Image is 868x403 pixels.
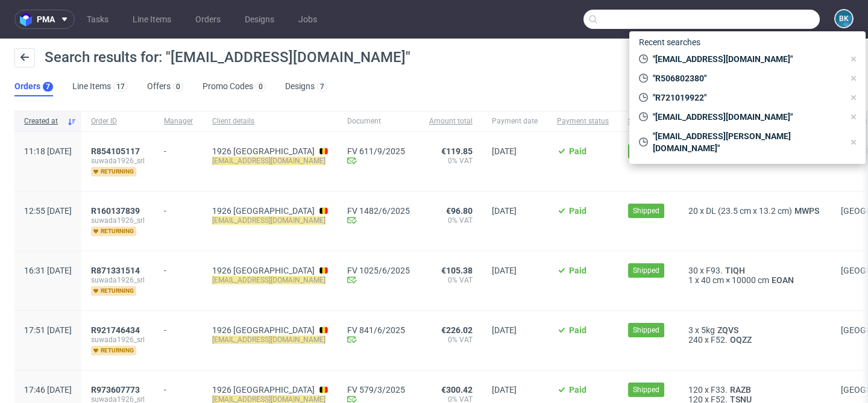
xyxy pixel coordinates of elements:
[91,266,140,275] span: R871331514
[164,261,193,275] div: -
[91,275,145,285] span: suwada1926_srl
[80,10,116,29] a: Tasks
[259,83,263,91] div: 0
[648,72,844,84] span: "R506802380"
[569,206,587,216] span: Paid
[633,384,659,395] span: Shipped
[291,10,324,29] a: Jobs
[91,167,136,177] span: returning
[688,335,822,345] div: x
[628,116,669,127] span: Stage
[634,33,705,52] span: Recent searches
[688,206,822,216] div: x
[24,266,72,275] span: 16:31 [DATE]
[212,325,315,335] a: 1926 [GEOGRAPHIC_DATA]
[91,116,145,127] span: Order ID
[24,116,62,127] span: Created at
[125,10,178,29] a: Line Items
[91,385,142,395] a: R973607773
[212,385,315,395] a: 1926 [GEOGRAPHIC_DATA]
[492,116,538,127] span: Payment date
[91,226,136,236] span: returning
[91,346,136,355] span: returning
[176,83,180,91] div: 0
[492,385,517,395] span: [DATE]
[769,275,796,285] a: EOAN
[633,205,659,216] span: Shipped
[203,77,266,96] a: Promo Codes0
[91,156,145,166] span: suwada1926_srl
[557,116,609,127] span: Payment status
[212,216,325,225] mark: [EMAIL_ADDRESS][DOMAIN_NAME]
[212,276,325,284] mark: [EMAIL_ADDRESS][DOMAIN_NAME]
[429,116,473,127] span: Amount total
[441,266,473,275] span: €105.38
[347,206,410,216] a: FV 1482/6/2025
[446,206,473,216] span: €96.80
[688,266,822,275] div: x
[91,146,142,156] a: R854105117
[728,335,754,345] a: OQZZ
[688,266,698,275] span: 30
[91,335,145,345] span: suwada1926_srl
[429,275,473,285] span: 0% VAT
[347,385,410,395] a: FV 579/3/2025
[688,206,698,216] span: 20
[164,116,193,127] span: Manager
[347,116,410,127] span: Document
[492,206,517,216] span: [DATE]
[164,142,193,156] div: -
[688,385,703,395] span: 120
[24,385,72,395] span: 17:46 [DATE]
[688,275,822,285] div: x
[285,77,327,96] a: Designs7
[688,325,693,335] span: 3
[429,216,473,225] span: 0% VAT
[45,49,410,66] span: Search results for: "[EMAIL_ADDRESS][DOMAIN_NAME]"
[237,10,281,29] a: Designs
[701,325,715,335] span: 5kg
[116,83,125,91] div: 17
[706,266,723,275] span: F93.
[569,385,587,395] span: Paid
[441,385,473,395] span: €300.42
[441,146,473,156] span: €119.85
[188,10,228,29] a: Orders
[46,83,50,91] div: 7
[24,206,72,216] span: 12:55 [DATE]
[91,216,145,225] span: suwada1926_srl
[492,325,517,335] span: [DATE]
[347,325,410,335] a: FV 841/6/2025
[91,266,142,275] a: R871331514
[569,266,587,275] span: Paid
[72,77,128,96] a: Line Items17
[147,77,183,96] a: Offers0
[164,201,193,216] div: -
[569,146,587,156] span: Paid
[91,385,140,395] span: R973607773
[91,206,142,216] a: R160137839
[711,335,728,345] span: F52.
[688,335,703,345] span: 240
[24,325,72,335] span: 17:51 [DATE]
[91,146,140,156] span: R854105117
[792,206,822,216] a: MWPS
[91,325,142,335] a: R921746434
[212,146,315,156] a: 1926 [GEOGRAPHIC_DATA]
[320,83,324,91] div: 7
[429,156,473,166] span: 0% VAT
[492,146,517,156] span: [DATE]
[24,146,72,156] span: 11:18 [DATE]
[648,130,844,154] span: "[EMAIL_ADDRESS][PERSON_NAME][DOMAIN_NAME]"
[14,10,75,29] button: pma
[164,320,193,335] div: -
[429,335,473,345] span: 0% VAT
[20,13,37,27] img: logo
[492,266,517,275] span: [DATE]
[212,336,325,344] mark: [EMAIL_ADDRESS][DOMAIN_NAME]
[715,325,741,335] a: ZQVS
[91,206,140,216] span: R160137839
